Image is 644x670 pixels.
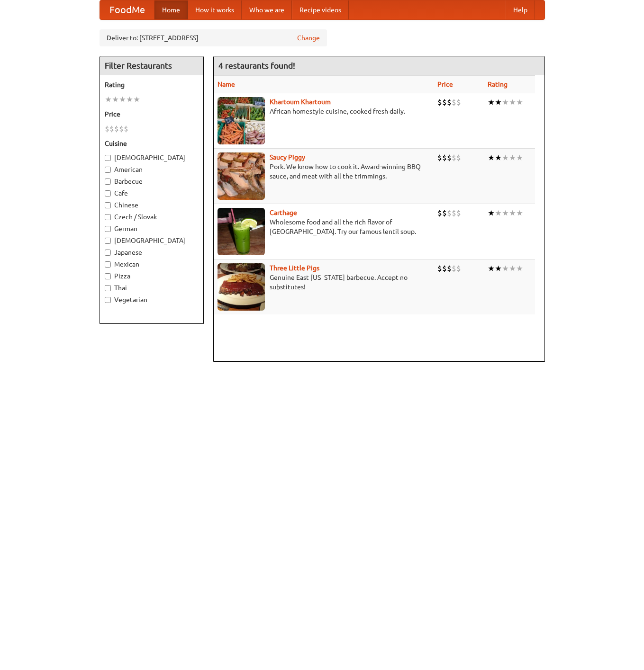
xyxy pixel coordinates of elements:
[442,263,447,274] li: $
[100,0,154,19] a: FoodMe
[488,80,508,88] a: Rating
[509,263,516,274] li: ★
[218,80,235,88] a: Name
[437,97,442,107] li: $
[218,61,295,70] ng-pluralize: 4 restaurants found!
[506,0,535,19] a: Help
[218,162,430,181] p: Pork. We know how to cook it. Award-winning BBQ sauce, and meat with all the trimmings.
[516,97,523,107] li: ★
[105,238,111,244] input: [DEMOGRAPHIC_DATA]
[100,56,203,75] h4: Filter Restaurants
[447,97,452,107] li: $
[488,97,495,107] li: ★
[105,212,199,222] label: Czech / Slovak
[447,263,452,274] li: $
[456,152,461,163] li: $
[105,155,111,161] input: [DEMOGRAPHIC_DATA]
[495,152,502,163] li: ★
[133,94,140,105] li: ★
[437,80,453,88] a: Price
[218,217,430,236] p: Wholesome food and all the rich flavor of [GEOGRAPHIC_DATA]. Try our famous lentil soup.
[442,208,447,218] li: $
[452,152,456,163] li: $
[456,97,461,107] li: $
[495,97,502,107] li: ★
[105,285,111,291] input: Thai
[218,152,265,200] img: saucy.jpg
[105,190,111,197] input: Cafe
[488,208,495,218] li: ★
[105,80,199,89] h5: Rating
[124,124,128,134] li: $
[105,271,199,281] label: Pizza
[105,200,199,210] label: Chinese
[218,107,430,116] p: African homestyle cuisine, cooked fresh daily.
[105,177,199,186] label: Barbecue
[509,152,516,163] li: ★
[516,152,523,163] li: ★
[270,264,319,272] b: Three Little Pigs
[270,209,297,216] a: Carthage
[105,188,199,198] label: Cafe
[119,124,124,134] li: $
[105,124,109,134] li: $
[242,0,292,19] a: Who we are
[109,124,114,134] li: $
[502,208,509,218] li: ★
[509,97,516,107] li: ★
[270,153,305,161] a: Saucy Piggy
[502,152,509,163] li: ★
[516,263,523,274] li: ★
[218,208,265,255] img: carthage.jpg
[297,33,320,43] a: Change
[456,263,461,274] li: $
[105,273,111,279] input: Pizza
[452,97,456,107] li: $
[119,94,126,105] li: ★
[495,208,502,218] li: ★
[105,250,111,256] input: Japanese
[270,98,331,106] a: Khartoum Khartoum
[126,94,133,105] li: ★
[105,214,111,220] input: Czech / Slovak
[105,297,111,303] input: Vegetarian
[447,152,452,163] li: $
[442,97,447,107] li: $
[488,152,495,163] li: ★
[437,263,442,274] li: $
[456,208,461,218] li: $
[105,139,199,148] h5: Cuisine
[447,208,452,218] li: $
[452,208,456,218] li: $
[100,29,327,46] div: Deliver to: [STREET_ADDRESS]
[218,97,265,144] img: khartoum.jpg
[495,263,502,274] li: ★
[105,109,199,119] h5: Price
[509,208,516,218] li: ★
[502,263,509,274] li: ★
[502,97,509,107] li: ★
[488,263,495,274] li: ★
[105,202,111,208] input: Chinese
[437,208,442,218] li: $
[112,94,119,105] li: ★
[105,226,111,232] input: German
[105,179,111,185] input: Barbecue
[105,94,112,105] li: ★
[437,152,442,163] li: $
[105,165,199,174] label: American
[105,295,199,304] label: Vegetarian
[105,259,199,269] label: Mexican
[105,167,111,173] input: American
[218,263,265,311] img: littlepigs.jpg
[105,248,199,257] label: Japanese
[442,152,447,163] li: $
[105,236,199,245] label: [DEMOGRAPHIC_DATA]
[105,261,111,268] input: Mexican
[114,124,119,134] li: $
[292,0,349,19] a: Recipe videos
[154,0,188,19] a: Home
